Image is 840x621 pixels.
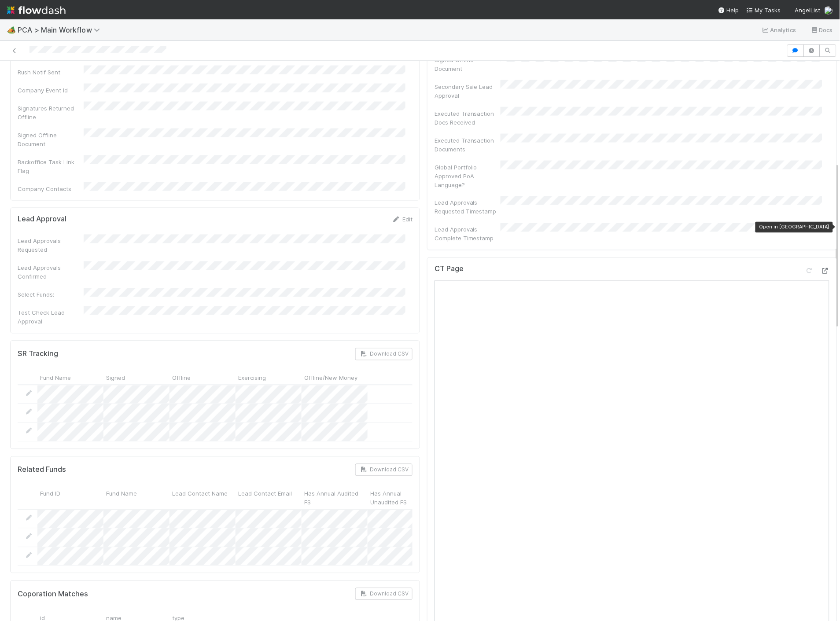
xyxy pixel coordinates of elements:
div: Offline/New Money [302,371,368,385]
div: Signatures Returned Offline [18,104,84,121]
a: My Tasks [746,6,781,15]
div: Lead Approvals Confirmed [18,264,84,281]
span: AngelList [795,7,821,14]
a: Edit [392,216,413,223]
h5: CT Page [435,265,464,274]
div: Fund ID [37,487,103,509]
div: Rush Notif Sent [18,68,84,77]
div: Signed [103,371,169,385]
div: Fund Name [103,487,169,509]
span: 🏕️ [7,26,16,33]
button: Download CSV [355,588,413,600]
a: Docs [811,25,833,35]
div: Lead Contact Email [236,487,302,509]
div: Has Annual Unaudited FS [368,487,434,509]
a: Analytics [762,25,796,35]
button: Download CSV [355,348,413,360]
div: Offline [169,371,236,385]
div: Help [718,6,739,15]
div: Fund Name [37,371,103,385]
div: Lead Approvals Requested [18,237,84,254]
div: Has Annual Audited FS [302,487,368,509]
div: Lead Approvals Requested Timestamp [435,198,501,216]
img: avatar_c7c7de23-09de-42ad-8e02-7981c37ee075.png [824,6,833,15]
img: logo-inverted-e16ddd16eac7371096b0.svg [7,3,66,18]
div: Global Portfolio Approved PoA Language? [435,163,501,189]
div: Backoffice Task Link Flag [18,158,84,175]
div: Company Contacts [18,184,84,193]
div: Select Funds: [18,290,84,299]
div: Executed Transaction Documents [435,136,501,154]
h5: Coporation Matches [18,590,88,599]
div: Lead Approvals Complete Timestamp [435,225,501,243]
div: Executed Transaction Docs Received [435,109,501,127]
div: Lead Contact Name [169,487,236,509]
div: Signed Offline Document [435,55,501,73]
h5: SR Tracking [18,350,58,359]
span: My Tasks [746,7,781,14]
div: Company Event Id [18,86,84,95]
h5: Lead Approval [18,215,66,224]
span: PCA > Main Workflow [18,26,104,34]
div: Secondary Sale Lead Approval [435,82,501,100]
h5: Related Funds [18,466,66,474]
button: Download CSV [355,464,413,476]
div: Signed Offline Document [18,131,84,148]
div: Exercising [236,371,302,385]
div: Test Check Lead Approval [18,309,84,326]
